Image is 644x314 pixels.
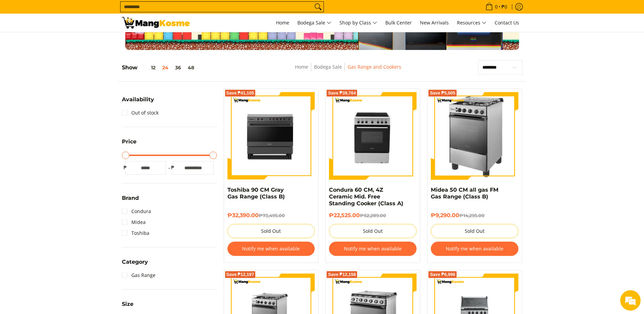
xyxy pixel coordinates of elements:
span: Home [276,19,289,26]
a: Home [273,14,293,32]
a: Resources [454,14,490,32]
a: Gas Range [122,270,155,281]
span: Category [122,259,148,265]
button: Notify me when available [329,242,417,256]
a: Gas Range and Cookers [348,64,401,70]
del: ₱62,289.00 [360,213,386,218]
button: Search [313,2,324,12]
img: Condura 60 CM, 4Z Ceramic Mid. Free Standing Cooker (Class A) [329,92,417,180]
a: Condura 60 CM, 4Z Ceramic Mid. Free Standing Cooker (Class A) [329,187,403,207]
a: Out of stock [122,107,159,118]
h6: ₱22,525.00 [329,212,417,219]
span: Bulk Center [385,19,412,26]
span: 0 [494,4,499,9]
button: 36 [172,65,184,70]
span: Contact Us [495,19,519,26]
button: 48 [184,65,198,70]
a: Contact Us [491,14,522,32]
img: toshiba-90-cm-5-burner-gas-range-gray-full-view-mang-kosme [227,92,315,179]
span: ₱ [169,164,176,171]
button: Sold Out [227,224,315,238]
a: Condura [122,206,151,217]
a: Bodega Sale [294,14,335,32]
a: Midea 50 CM all gas FM Gas Range (Class B) [431,187,498,200]
summary: Open [122,97,154,107]
nav: Breadcrumbs [248,63,448,78]
button: 24 [159,65,172,70]
span: Size [122,301,133,307]
span: Bodega Sale [297,19,331,27]
button: 12 [137,65,159,70]
button: Notify me when available [227,242,315,256]
span: ₱0 [500,4,508,9]
span: Save ₱12,158 [328,273,356,277]
span: Brand [122,195,139,201]
a: Bodega Sale [314,64,342,70]
button: Sold Out [431,224,518,238]
button: Notify me when available [431,242,518,256]
span: Resources [457,19,486,27]
a: Midea [122,217,146,228]
span: Shop by Class [339,19,377,27]
span: Save ₱5,005 [430,91,455,95]
summary: Open [122,139,136,150]
span: Save ₱41,105 [226,91,254,95]
nav: Main Menu [197,14,522,32]
h5: Show [122,64,198,71]
summary: Open [122,195,139,206]
a: Toshiba 90 CM Gray Gas Range (Class B) [227,187,285,200]
a: Toshiba [122,228,149,239]
span: Save ₱6,996 [430,273,455,277]
a: Bulk Center [382,14,415,32]
summary: Open [122,301,133,312]
span: ₱ [122,164,129,171]
h6: ₱32,390.00 [227,212,315,219]
span: • [483,3,509,11]
img: Gas Cookers &amp; Rangehood l Mang Kosme: Home Appliances Warehouse Sale [122,17,190,29]
span: New Arrivals [420,19,449,26]
del: ₱14,295.00 [459,213,484,218]
button: Sold Out [329,224,417,238]
span: Save ₱12,197 [226,273,254,277]
del: ₱73,495.00 [259,213,285,218]
summary: Open [122,259,148,270]
span: Save ₱39,764 [328,91,356,95]
h6: ₱9,290.00 [431,212,518,219]
img: midea-50cm-4-burner-gas-range-silver-left-side-view-mang-kosme [441,92,509,180]
a: New Arrivals [417,14,452,32]
span: Price [122,139,136,144]
a: Shop by Class [336,14,381,32]
a: Home [295,64,308,70]
span: Availability [122,97,154,102]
